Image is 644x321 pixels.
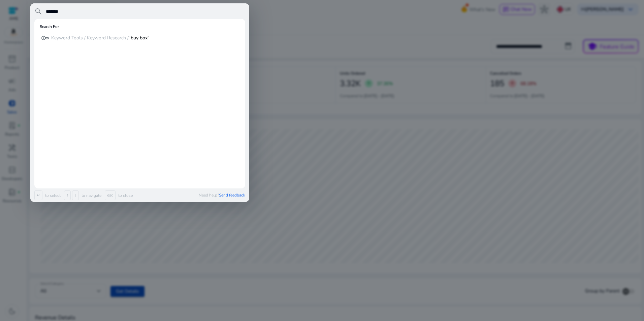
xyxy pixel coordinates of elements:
[34,190,42,200] span: ↵
[51,35,150,41] p: Keyword Tools / Keyword Research /
[80,193,101,198] p: to navigate
[64,190,71,200] span: ↑
[129,35,150,41] b: “buy box“
[219,192,245,198] span: Send feedback
[199,192,245,198] p: Need help?
[105,190,116,200] span: esc
[40,24,59,29] h6: Search For
[117,193,133,198] p: to close
[34,7,42,15] span: search
[41,34,49,42] span: key
[72,190,79,200] span: ↓
[44,193,61,198] p: to select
